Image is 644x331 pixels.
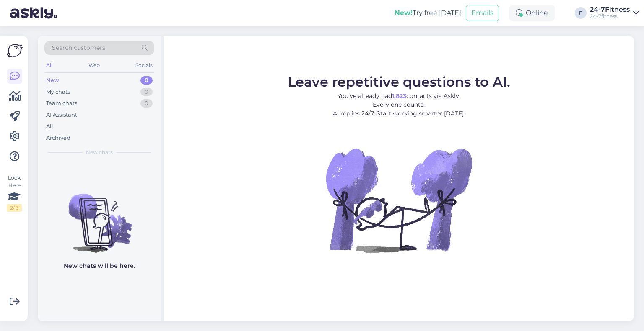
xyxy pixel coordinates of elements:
[395,9,413,17] b: New!
[46,76,59,85] div: New
[7,204,22,212] div: 2 / 3
[323,125,474,275] img: No Chat active
[590,13,630,20] div: 24-7fitness
[46,111,77,119] div: AI Assistant
[590,6,630,13] div: 24-7Fitness
[288,74,510,90] span: Leave repetitive questions to AI.
[52,44,105,52] span: Search customers
[392,92,406,100] b: 1,823
[509,5,555,21] div: Online
[140,99,153,108] div: 0
[64,262,135,270] p: New chats will be here.
[140,88,153,96] div: 0
[7,43,23,59] img: Askly Logo
[590,6,639,20] a: 24-7Fitness24-7fitness
[87,60,101,71] div: Web
[46,99,77,108] div: Team chats
[140,76,153,85] div: 0
[46,134,70,142] div: Archived
[86,149,113,156] span: New chats
[38,179,161,254] img: No chats
[288,92,510,118] p: You’ve already had contacts via Askly. Every one counts. AI replies 24/7. Start working smarter [...
[44,60,54,71] div: All
[395,8,462,18] div: Try free [DATE]:
[134,60,154,71] div: Socials
[466,5,499,21] button: Emails
[46,122,53,131] div: All
[46,88,70,96] div: My chats
[575,7,587,19] div: F
[7,174,22,212] div: Look Here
